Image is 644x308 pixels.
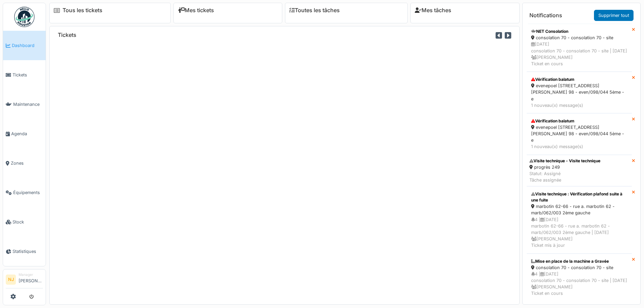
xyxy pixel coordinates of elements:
div: 1 nouveau(x) message(s) [531,143,627,150]
div: Visite technique - Visite technique [529,158,600,164]
span: Agenda [11,131,43,137]
div: NET Consolation [531,28,627,34]
a: Supprimer tout [594,10,634,21]
span: Stock [13,219,43,225]
span: Équipements [13,189,43,196]
div: Mise en place de la machine a Gravée [531,258,627,264]
div: Statut: Assigné Tâche assignée [529,170,600,183]
a: Visite technique : Vérification plafond suite à une fuite marbotin 62-66 - rue a. marbotin 62 - m... [527,186,632,253]
img: Badge_color-CXgf-gQk.svg [14,7,34,27]
div: Visite technique : Vérification plafond suite à une fuite [531,191,627,203]
div: Manager [19,272,43,277]
span: Tickets [13,72,43,78]
a: Mes tickets [178,7,214,14]
a: Dashboard [3,31,46,60]
div: evenepoel [STREET_ADDRESS][PERSON_NAME] 98 - even/098/044 5ème - e [531,82,627,102]
a: Équipements [3,178,46,207]
div: evenepoel [STREET_ADDRESS][PERSON_NAME] 98 - even/098/044 5ème - e [531,124,627,144]
li: [PERSON_NAME] [19,272,43,287]
div: 4 | [DATE] consolation 70 - consolation 70 - site | [DATE] [PERSON_NAME] Ticket en cours [531,271,627,297]
a: NJ Manager[PERSON_NAME] [6,272,43,288]
span: Maintenance [13,101,43,108]
a: Visite technique - Visite technique progrès 249 Statut: AssignéTâche assignée [527,155,632,187]
li: NJ [6,275,16,285]
span: Zones [11,160,43,166]
a: Agenda [3,119,46,148]
h6: Tickets [58,32,76,38]
a: NET Consolation consolation 70 - consolation 70 - site [DATE]consolation 70 - consolation 70 - si... [527,24,632,72]
div: Vérification balatum [531,76,627,82]
div: 4 | [DATE] marbotin 62-66 - rue a. marbotin 62 - marb/062/003 2ème gauche | [DATE] [PERSON_NAME] ... [531,216,627,249]
a: Toutes les tâches [289,7,340,14]
div: 1 nouveau(x) message(s) [531,102,627,109]
div: consolation 70 - consolation 70 - site [531,34,627,41]
a: Mes tâches [415,7,451,14]
a: Zones [3,148,46,178]
a: Tous les tickets [63,7,102,14]
a: Mise en place de la machine a Gravée consolation 70 - consolation 70 - site 4 |[DATE]consolation ... [527,254,632,302]
div: Vérification balatum [531,118,627,124]
a: Statistiques [3,237,46,266]
h6: Notifications [529,12,562,19]
a: Maintenance [3,90,46,119]
a: Tickets [3,60,46,90]
a: Vérification balatum evenepoel [STREET_ADDRESS][PERSON_NAME] 98 - even/098/044 5ème - e 1 nouveau... [527,113,632,155]
div: [DATE] consolation 70 - consolation 70 - site | [DATE] [PERSON_NAME] Ticket en cours [531,41,627,67]
a: Stock [3,207,46,237]
div: progrès 249 [529,164,600,170]
span: Dashboard [12,42,43,49]
div: consolation 70 - consolation 70 - site [531,264,627,271]
span: Statistiques [13,248,43,255]
div: marbotin 62-66 - rue a. marbotin 62 - marb/062/003 2ème gauche [531,203,627,216]
a: Vérification balatum evenepoel [STREET_ADDRESS][PERSON_NAME] 98 - even/098/044 5ème - e 1 nouveau... [527,72,632,113]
